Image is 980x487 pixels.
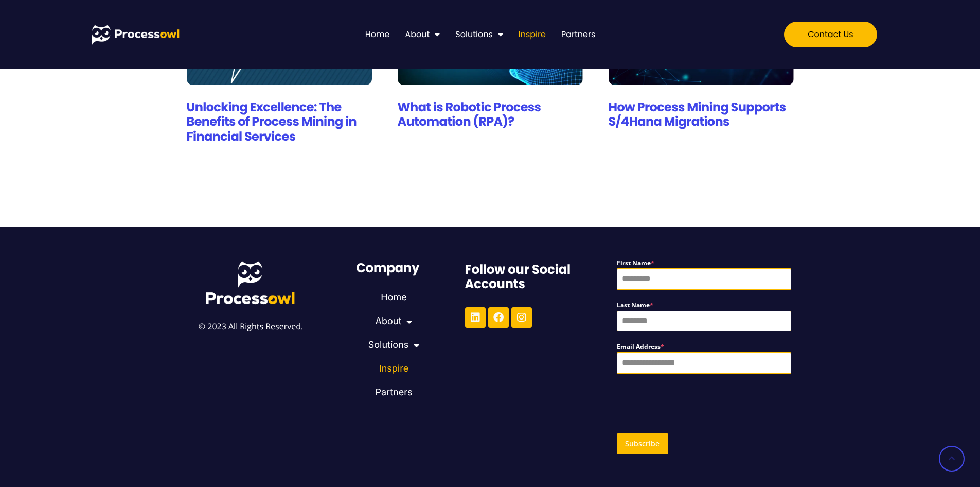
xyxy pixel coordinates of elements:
[187,99,357,146] a: Unlocking Excellence: The Benefits of Process Mining in Financial Services
[455,28,503,41] a: Solutions
[346,381,442,405] a: Partners
[346,310,442,333] a: About
[465,263,607,292] h6: Follow our Social Accounts
[617,433,668,454] button: Subscribe
[784,22,877,47] a: Contact us
[617,300,792,310] label: Last Name
[346,333,442,357] a: Solutions
[365,28,596,41] nav: Menu
[609,99,786,131] a: How Process Mining Supports S/4Hana Migrations
[561,28,595,41] a: Partners
[617,384,772,423] iframe: Widget containing checkbox for hCaptcha security challenge
[203,258,298,309] img: Process Owl Logo V2
[357,261,442,276] h6: Company
[398,99,541,131] a: What is Robotic Process Automation (RPA)?
[617,342,792,352] label: Email Address
[405,28,440,41] a: About
[346,357,442,381] a: Inspire
[519,28,546,41] a: Inspire
[346,286,442,310] a: Home
[346,286,442,405] nav: Menu
[617,258,792,268] label: First Name
[365,28,390,41] a: Home
[808,30,853,39] span: Contact us
[176,319,326,333] p: © 2023 All Rights Reserved.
